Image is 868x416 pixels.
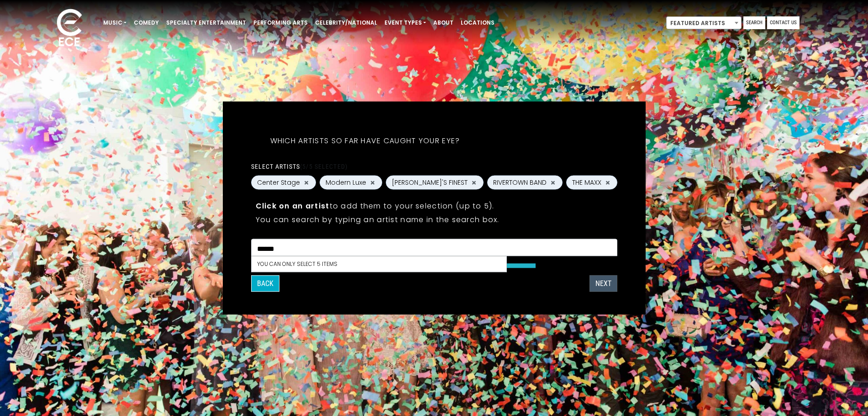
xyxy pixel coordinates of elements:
[257,245,579,253] textarea: Search
[251,276,279,292] button: Back
[250,15,311,31] a: Performing Arts
[381,15,430,31] a: Event Types
[767,16,800,29] a: Contact Us
[256,214,613,225] p: You can search by typing an artist name in the search box.
[251,162,347,171] label: Select artists
[252,256,506,272] li: You can only select 5 items
[256,200,613,212] p: to add them to your selection (up to 5).
[589,276,617,292] button: Next
[311,15,381,31] a: Celebrity/National
[430,15,457,31] a: About
[549,178,557,187] button: Remove RIVERTOWN BAND
[326,178,366,187] span: Modern Luxe
[256,201,330,211] strong: Click on an artist
[47,6,92,51] img: ece_new_logo_whitev2-1.png
[163,15,250,31] a: Specialty Entertainment
[130,15,163,31] a: Comedy
[604,178,611,187] button: Remove THE MAXX
[251,125,479,157] h5: Which artists so far have caught your eye?
[493,178,547,187] span: RIVERTOWN BAND
[303,178,310,187] button: Remove Center Stage
[257,178,300,187] span: Center Stage
[300,163,347,170] span: (5/5 selected)
[392,178,468,187] span: [PERSON_NAME]'S FINEST
[667,17,741,30] span: Featured Artists
[100,15,130,31] a: Music
[457,15,498,31] a: Locations
[666,16,742,29] span: Featured Artists
[369,178,376,187] button: Remove Modern Luxe
[743,16,765,29] a: Search
[470,178,478,187] button: Remove PHILLY'S FINEST
[572,178,601,187] span: THE MAXX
